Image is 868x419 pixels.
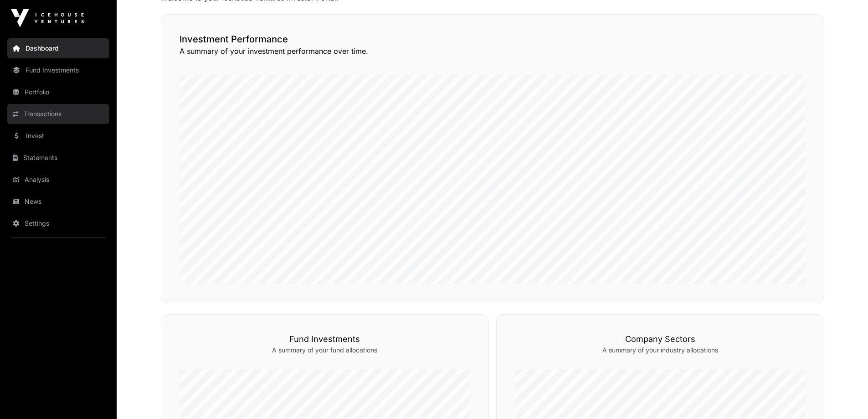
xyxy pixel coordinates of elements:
iframe: Chat Widget [822,375,868,419]
a: Invest [7,126,109,146]
a: News [7,191,109,212]
p: A summary of your industry allocations [515,346,806,355]
a: Dashboard [7,38,109,58]
h2: Investment Performance [180,33,806,46]
p: A summary of your investment performance over time. [180,46,806,57]
h3: Company Sectors [515,333,806,346]
a: Portfolio [7,82,109,102]
a: Fund Investments [7,60,109,80]
a: Settings [7,213,109,233]
a: Transactions [7,104,109,124]
a: Analysis [7,170,109,190]
h3: Fund Investments [180,333,470,346]
a: Statements [7,148,109,168]
p: A summary of your fund allocations [180,346,470,355]
img: Icehouse Ventures Logo [11,9,84,27]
